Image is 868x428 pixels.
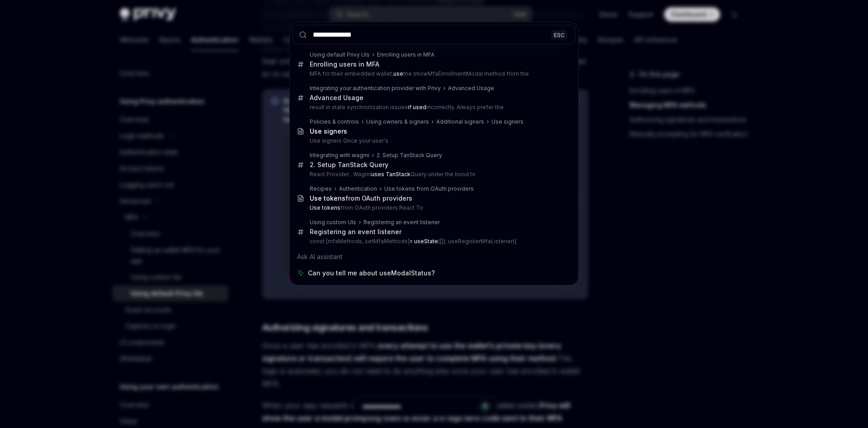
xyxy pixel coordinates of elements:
[410,238,438,245] b: = useState
[310,204,340,211] b: Use tokens
[363,219,440,226] div: Registering an event listener
[366,118,429,125] div: Using owners & signers
[377,152,442,159] div: 2. Setup TanStack Query
[310,104,557,111] p: result in state synchronization issues incorrectly. Always prefer the
[310,60,379,68] div: Enrolling users in MFA
[310,94,363,102] div: Advanced Usage
[310,228,401,236] div: Registering an event listener
[377,51,434,58] div: Enrolling users in MFA
[308,269,435,278] span: Can you tell me about useModalStatus?
[310,194,345,202] b: Use tokens
[310,161,388,169] div: 2. Setup TanStack Query
[310,194,412,202] div: from OAuth providers
[448,85,494,92] div: Advanced Usage
[436,118,484,125] div: Additional signers
[310,219,356,226] div: Using custom UIs
[310,70,557,77] p: MFA for their embedded wallet, the showMfaEnrollmentModal method from the
[384,185,474,192] div: Use tokens from OAuth providers
[310,204,557,212] p: from OAuth providers React To
[310,185,332,192] div: Recipes
[310,171,557,178] p: React Provider . Wagmi Query under the hood to
[491,118,524,125] div: Use signers
[371,171,410,178] b: uses TanStack
[292,249,576,265] div: Ask AI assistant
[310,137,557,144] p: Use signers Once your user's
[551,30,567,39] div: ESC
[310,51,370,58] div: Using default Privy UIs
[310,238,557,245] p: const [mfaMethods, setMfaMethods] ([]); useRegisterMfaListener({
[408,104,426,111] b: if used
[310,127,347,135] b: Use signers
[310,85,441,92] div: Integrating your authentication provider with Privy
[339,185,377,192] div: Authentication
[393,70,403,77] b: use
[310,118,359,125] div: Policies & controls
[310,152,369,159] div: Integrating with wagmi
